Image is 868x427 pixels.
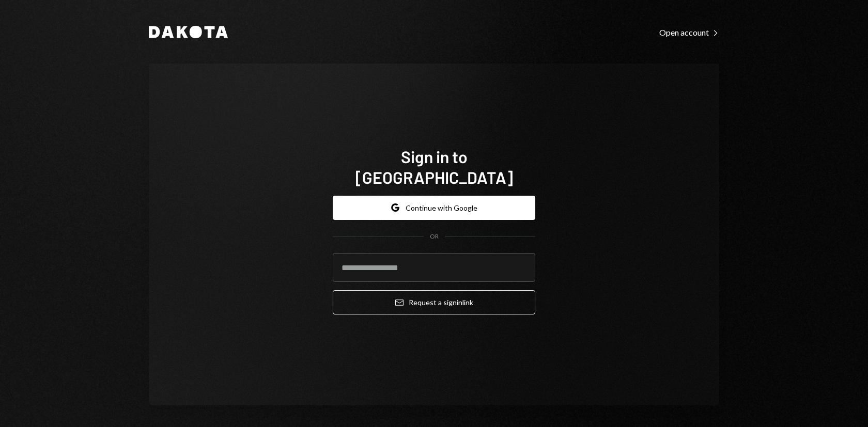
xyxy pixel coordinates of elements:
[659,26,719,38] a: Open account
[430,232,439,241] div: OR
[333,196,535,220] button: Continue with Google
[333,290,535,314] button: Request a signinlink
[333,146,535,187] h1: Sign in to [GEOGRAPHIC_DATA]
[659,27,719,38] div: Open account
